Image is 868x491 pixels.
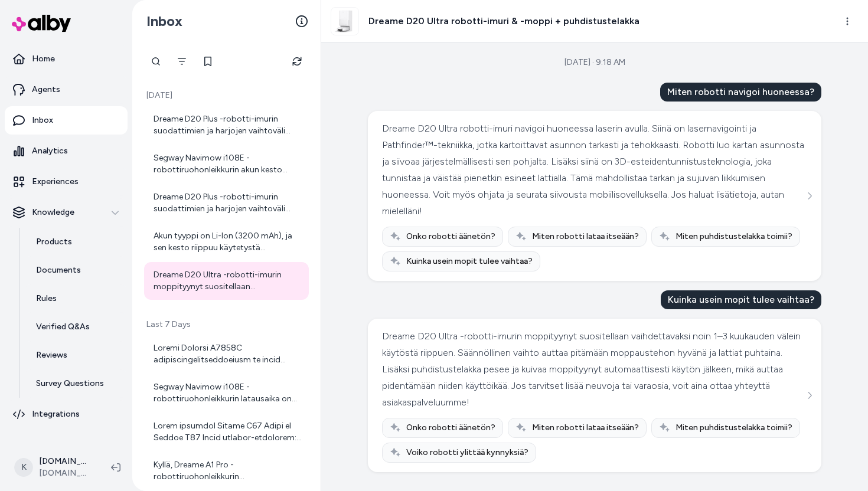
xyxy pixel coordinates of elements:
a: Segway Navimow i108E -robottiruohonleikkurin latausaika on noin 90 minuuttia. Tämän jälkeen robot... [144,374,309,412]
p: Verified Q&As [36,321,90,333]
span: Miten puhdistustelakka toimii? [676,422,792,434]
div: Dreame D20 Ultra robotti-imuri navigoi huoneessa laserin avulla. Siinä on lasernavigointi ja Path... [382,120,804,220]
a: Reviews [24,341,128,369]
span: Onko robotti äänetön? [406,231,495,243]
p: Integrations [32,408,80,420]
a: Products [24,228,128,256]
div: Dreame D20 Ultra -robotti-imurin moppityynyt suositellaan vaihdettavaksi noin 1–3 kuukauden välei... [382,328,804,411]
span: K [14,458,33,477]
p: Agents [32,84,60,96]
a: Rules [24,284,128,313]
div: Lorem ipsumdol Sitame C67 Adipi el Seddoe T87 Incid utlabor-etdolorem: | Aliquaenim | Admini V37 ... [154,420,302,444]
div: Kyllä, Dreame A1 Pro -robottiruohonleikkurin leikkuukorkeutta voi säätää mobiilisovelluksella säh... [154,459,302,483]
p: Products [36,236,72,248]
button: Knowledge [5,198,128,227]
button: Refresh [285,50,309,73]
div: Kuinka usein mopit tulee vaihtaa? [661,290,821,309]
img: Dreame_D20_Ultra_main_white_1.jpg [331,8,358,35]
p: Experiences [32,176,79,188]
div: [DATE] · 9:18 AM [564,57,625,68]
h3: Dreame D20 Ultra robotti-imuri & -moppi + puhdistustelakka [368,14,639,28]
div: Dreame D20 Plus -robotti-imurin suodattimien ja harjojen vaihtoväli riippuu käytöstä, mutta yleis... [154,191,302,215]
a: Analytics [5,137,128,165]
button: See more [802,388,817,402]
p: Reviews [36,349,67,361]
a: Survey Questions [24,369,128,398]
div: Akun tyyppi on Li-Ion (3200 mAh), ja sen kesto riippuu käytetystä imutehosta ja siivottavasta alu... [154,230,302,254]
a: Experiences [5,168,128,196]
p: Rules [36,293,57,305]
h2: Inbox [146,12,182,30]
a: Dreame D20 Plus -robotti-imurin suodattimien ja harjojen vaihtoväli riippuu käytöstä, mutta yleis... [144,106,309,144]
button: K[DOMAIN_NAME] Shopify[DOMAIN_NAME] [7,449,102,486]
div: Miten robotti navigoi huoneessa? [660,83,821,102]
button: See more [802,189,817,203]
img: alby Logo [12,15,71,32]
a: Lorem ipsumdol Sitame C67 Adipi el Seddoe T87 Incid utlabor-etdolorem: | Aliquaenim | Admini V37 ... [144,413,309,451]
p: Home [32,53,55,65]
a: Agents [5,76,128,104]
a: Inbox [5,106,128,135]
span: Onko robotti äänetön? [406,422,495,434]
span: Miten robotti lataa itseään? [532,231,639,243]
div: Loremi Dolorsi A7858C adipiscingelitseddoeiusm te incid utlaboree doloremagnaal, enima minimve qu... [154,342,302,366]
a: Kyllä, Dreame A1 Pro -robottiruohonleikkurin leikkuukorkeutta voi säätää mobiilisovelluksella säh... [144,452,309,490]
p: Inbox [32,114,53,126]
div: Dreame D20 Ultra -robotti-imurin moppityynyt suositellaan vaihdettavaksi noin 1–3 kuukauden välei... [154,269,302,293]
p: [DOMAIN_NAME] Shopify [39,456,92,467]
span: Miten puhdistustelakka toimii? [676,231,792,243]
span: Voiko robotti ylittää kynnyksiä? [406,447,528,459]
div: Dreame D20 Plus -robotti-imurin suodattimien ja harjojen vaihtoväli riippuu käytöstä, mutta yleis... [154,113,302,137]
a: Dreame D20 Ultra -robotti-imurin moppityynyt suositellaan vaihdettavaksi noin 1–3 kuukauden välei... [144,262,309,300]
a: Home [5,45,128,73]
span: Kuinka usein mopit tulee vaihtaa? [406,256,533,267]
a: Verified Q&As [24,313,128,341]
p: Knowledge [32,207,74,218]
a: Loremi Dolorsi A7858C adipiscingelitseddoeiusm te incid utlaboree doloremagnaal, enima minimve qu... [144,335,309,373]
p: Documents [36,264,81,276]
p: Survey Questions [36,378,104,389]
span: Miten robotti lataa itseään? [532,422,639,434]
div: Segway Navimow i108E -robottiruohonleikkurin latausaika on noin 90 minuuttia. Tämän jälkeen robot... [154,381,302,405]
p: Last 7 Days [144,319,309,330]
p: [DATE] [144,90,309,102]
a: Akun tyyppi on Li-Ion (3200 mAh), ja sen kesto riippuu käytetystä imutehosta ja siivottavasta alu... [144,223,309,261]
div: Segway Navimow i108E -robottiruohonleikkurin akun kesto leikkuussa riippuu käytöstä ja nurmikon o... [154,152,302,176]
span: [DOMAIN_NAME] [39,467,92,479]
a: Segway Navimow i108E -robottiruohonleikkurin akun kesto leikkuussa riippuu käytöstä ja nurmikon o... [144,145,309,183]
a: Documents [24,256,128,284]
a: Dreame D20 Plus -robotti-imurin suodattimien ja harjojen vaihtoväli riippuu käytöstä, mutta yleis... [144,184,309,222]
a: Integrations [5,400,128,428]
p: Analytics [32,145,68,157]
button: Filter [170,50,194,73]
